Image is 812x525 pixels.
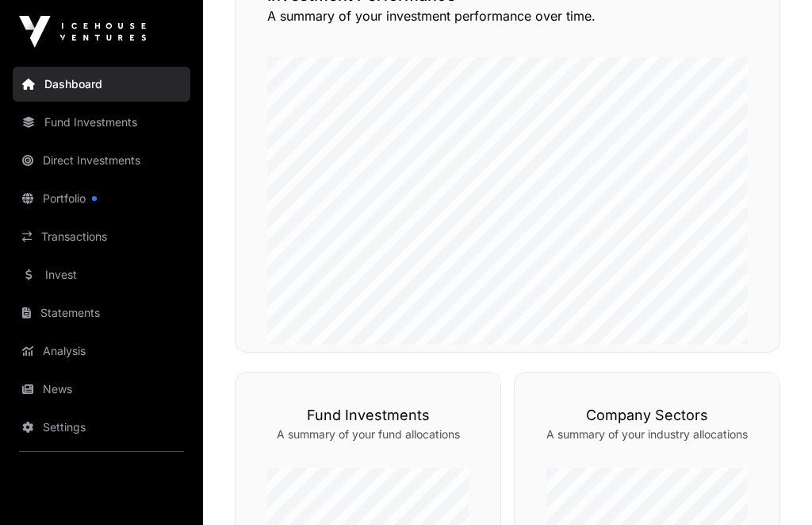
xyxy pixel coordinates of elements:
[733,449,812,525] iframe: Chat Widget
[13,295,190,330] a: Statements
[267,427,469,442] p: A summary of your fund allocations
[13,410,190,445] a: Settings
[13,181,190,216] a: Portfolio
[19,16,146,48] img: Icehouse Ventures Logo
[13,105,190,140] a: Fund Investments
[546,427,748,442] p: A summary of your industry allocations
[13,372,190,407] a: News
[267,404,469,427] h3: Fund Investments
[267,6,748,25] p: A summary of your investment performance over time.
[13,334,190,369] a: Analysis
[546,404,748,427] h3: Company Sectors
[13,143,190,178] a: Direct Investments
[13,257,190,292] a: Invest
[13,67,190,102] a: Dashboard
[13,219,190,254] a: Transactions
